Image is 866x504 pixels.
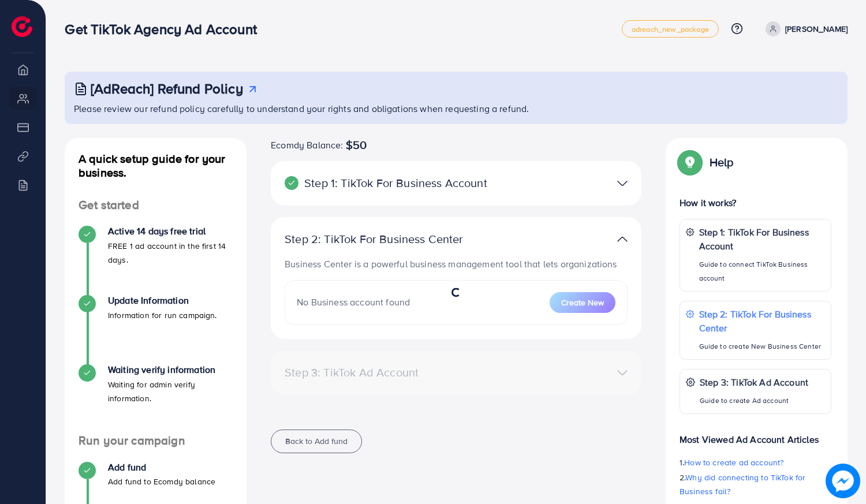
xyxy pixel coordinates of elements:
[700,375,808,389] p: Step 3: TikTok Ad Account
[108,378,233,405] p: Waiting for admin verify information.
[680,152,700,173] img: Popup guide
[108,475,215,488] p: Add fund to Ecomdy balance
[285,435,348,447] span: Back to Add fund
[271,138,343,152] span: Ecomdy Balance:
[65,434,247,448] h4: Run your campaign
[622,20,719,38] a: adreach_new_package
[680,196,831,210] p: How it works?
[710,155,734,169] p: Help
[108,462,215,473] h4: Add fund
[65,198,247,212] h4: Get started
[761,21,848,36] a: [PERSON_NAME]
[12,16,32,37] img: logo
[617,175,628,192] img: TikTok partner
[632,25,709,33] span: adreach_new_package
[785,22,848,36] p: [PERSON_NAME]
[108,239,233,267] p: FREE 1 ad account in the first 14 days.
[700,394,808,408] p: Guide to create Ad account
[699,339,826,353] p: Guide to create New Business Center
[285,232,507,246] p: Step 2: TikTok For Business Center
[699,225,826,253] p: Step 1: TikTok For Business Account
[108,226,233,237] h4: Active 14 days free trial
[65,295,247,364] li: Update Information
[699,307,826,335] p: Step 2: TikTok For Business Center
[91,80,243,97] h3: [AdReach] Refund Policy
[108,364,233,375] h4: Waiting verify information
[108,295,217,306] h4: Update Information
[65,364,247,434] li: Waiting verify information
[826,464,860,498] img: image
[285,176,507,190] p: Step 1: TikTok For Business Account
[65,152,247,180] h4: A quick setup guide for your business.
[680,456,831,469] p: 1.
[74,102,841,115] p: Please review our refund policy carefully to understand your rights and obligations when requesti...
[617,231,628,248] img: TikTok partner
[699,257,826,285] p: Guide to connect TikTok Business account
[680,471,831,498] p: 2.
[346,138,367,152] span: $50
[680,472,805,497] span: Why did connecting to TikTok for Business fail?
[684,457,783,468] span: How to create ad account?
[108,308,217,322] p: Information for run campaign.
[271,430,362,453] button: Back to Add fund
[65,21,266,38] h3: Get TikTok Agency Ad Account
[65,226,247,295] li: Active 14 days free trial
[680,423,831,446] p: Most Viewed Ad Account Articles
